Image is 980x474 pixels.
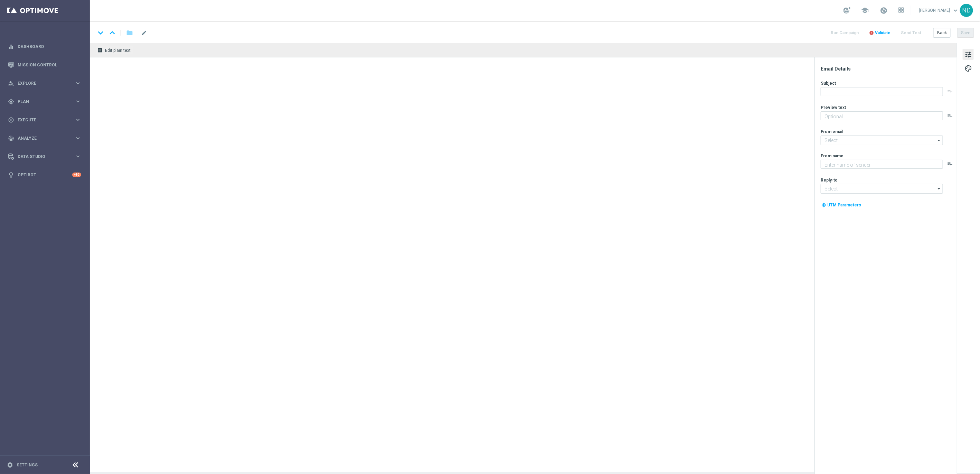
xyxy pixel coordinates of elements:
span: tune [964,50,972,59]
button: equalizer Dashboard [8,44,82,49]
div: Email Details [821,66,956,72]
i: keyboard_arrow_right [75,98,81,105]
label: Preview text [821,105,846,110]
input: Select [821,136,943,145]
i: arrow_drop_down [936,136,943,145]
div: Dashboard [8,37,81,56]
label: From name [821,153,844,159]
div: Execute [8,117,75,123]
i: keyboard_arrow_right [75,153,81,160]
i: folder [126,29,133,37]
span: Explore [18,81,75,85]
button: person_search Explore keyboard_arrow_right [8,81,82,86]
span: Plan [18,100,75,104]
i: gps_fixed [8,99,14,105]
i: keyboard_arrow_right [75,135,81,141]
a: Optibot [18,166,72,184]
div: Optibot [8,166,81,184]
i: keyboard_arrow_right [75,80,81,86]
label: From email [821,129,843,134]
button: lightbulb Optibot +10 [8,172,82,178]
span: UTM Parameters [827,203,861,207]
button: tune [963,49,974,60]
span: Validate [875,30,891,35]
i: settings [7,462,13,468]
span: school [861,7,869,14]
div: Data Studio [8,154,75,160]
div: Plan [8,99,75,105]
span: Analyze [18,136,75,140]
span: Execute [18,118,75,122]
a: Mission Control [18,56,81,74]
button: palette [963,63,974,74]
div: Analyze [8,135,75,141]
button: Mission Control [8,62,82,68]
i: keyboard_arrow_right [75,117,81,123]
i: equalizer [8,44,14,50]
i: error [869,30,874,35]
span: Edit plain text [105,48,131,53]
button: folder [125,27,134,38]
a: [PERSON_NAME]keyboard_arrow_down [918,5,960,16]
i: my_location [821,203,826,207]
span: Data Studio [18,155,75,159]
i: person_search [8,80,14,86]
i: play_circle_outline [8,117,14,123]
button: receipt Edit plain text [95,46,134,55]
input: Select [821,184,943,194]
i: receipt [97,47,103,53]
div: Mission Control [8,56,81,74]
i: track_changes [8,135,14,141]
span: palette [964,64,972,73]
div: +10 [72,173,81,177]
i: keyboard_arrow_down [95,28,106,38]
button: gps_fixed Plan keyboard_arrow_right [8,99,82,104]
a: Settings [17,463,38,467]
i: arrow_drop_down [936,184,943,193]
div: ND [960,4,973,17]
button: playlist_add [947,113,953,118]
button: play_circle_outline Execute keyboard_arrow_right [8,117,82,123]
button: playlist_add [947,161,953,167]
button: Back [933,28,951,38]
a: Dashboard [18,37,81,56]
button: playlist_add [947,89,953,94]
button: error Validate [868,28,892,38]
span: mode_edit [141,30,147,36]
div: Explore [8,80,75,86]
button: my_location UTM Parameters [821,201,862,209]
label: Subject [821,81,836,86]
i: keyboard_arrow_up [107,28,117,38]
i: lightbulb [8,172,14,178]
button: track_changes Analyze keyboard_arrow_right [8,136,82,141]
button: Data Studio keyboard_arrow_right [8,154,82,159]
button: Save [957,28,974,38]
label: Reply-to [821,177,838,183]
span: keyboard_arrow_down [952,7,959,14]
